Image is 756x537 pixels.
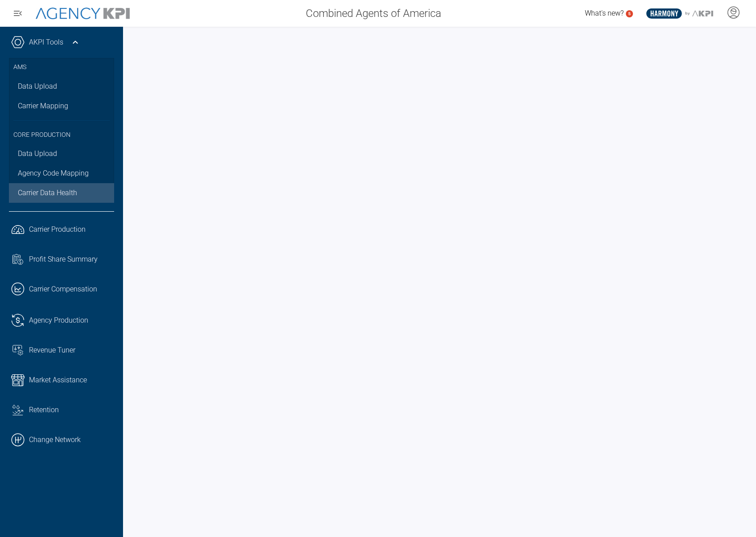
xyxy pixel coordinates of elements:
[13,120,110,144] h3: Core Production
[36,8,130,19] img: AgencyKPI
[29,284,97,295] span: Carrier Compensation
[585,9,624,17] span: What's new?
[29,405,114,415] div: Retention
[29,315,88,326] span: Agency Production
[29,254,98,265] span: Profit Share Summary
[13,58,110,77] h3: AMS
[9,164,114,183] a: Agency Code Mapping
[626,10,633,17] a: 5
[9,77,114,96] a: Data Upload
[306,5,441,21] span: Combined Agents of America
[29,37,63,48] a: AKPI Tools
[9,96,114,116] a: Carrier Mapping
[9,144,114,164] a: Data Upload
[29,375,87,385] span: Market Assistance
[18,188,77,198] span: Carrier Data Health
[29,224,86,235] span: Carrier Production
[9,183,114,203] a: Carrier Data Health
[628,11,631,16] text: 5
[29,345,75,356] span: Revenue Tuner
